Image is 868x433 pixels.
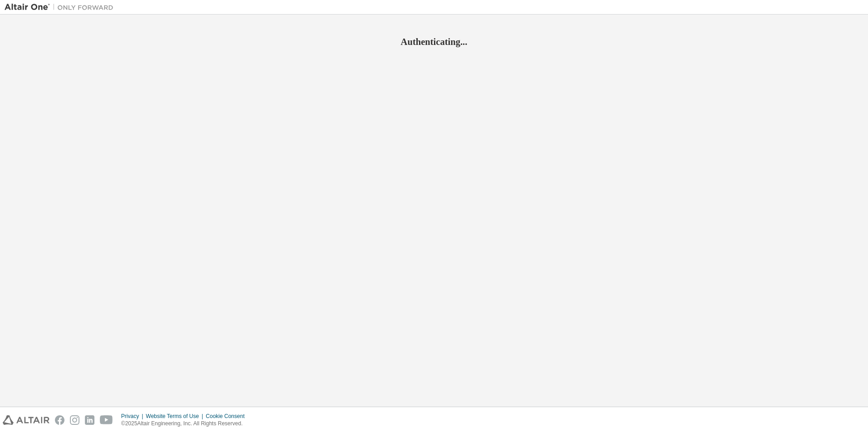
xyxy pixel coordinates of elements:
[121,420,250,428] p: © 2025 Altair Engineering, Inc. All Rights Reserved.
[146,413,206,420] div: Website Terms of Use
[100,415,113,425] img: youtube.svg
[85,415,94,425] img: linkedin.svg
[55,415,64,425] img: facebook.svg
[3,415,49,425] img: altair_logo.svg
[121,413,146,420] div: Privacy
[70,415,79,425] img: instagram.svg
[5,36,863,48] h2: Authenticating...
[206,413,250,420] div: Cookie Consent
[5,3,118,12] img: Altair One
